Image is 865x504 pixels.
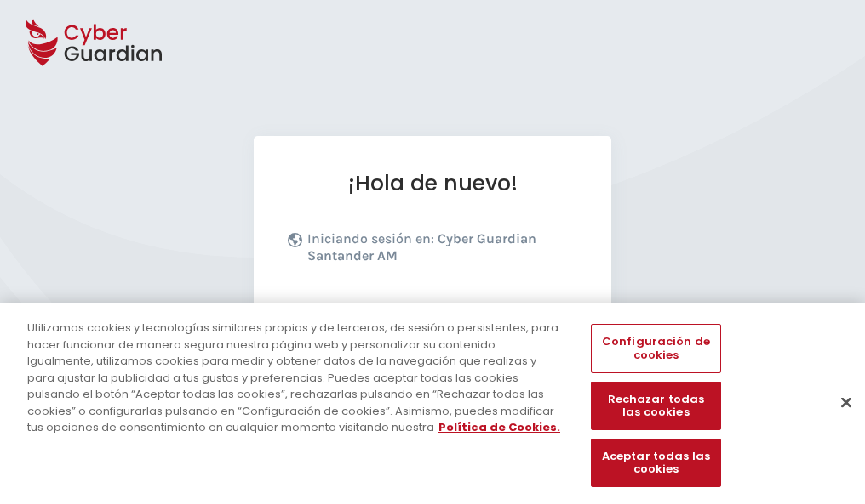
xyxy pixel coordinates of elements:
[591,439,720,487] button: Aceptar todas las cookies
[27,320,565,436] div: Utilizamos cookies y tecnologías similares propias y de terceros, de sesión o persistentes, para ...
[591,382,720,430] button: Rechazar todas las cookies
[307,230,536,263] b: Cyber Guardian Santander AM
[288,170,577,196] h1: ¡Hola de nuevo!
[591,324,720,372] button: Configuración de cookies, Abre el cuadro de diálogo del centro de preferencias.
[307,230,573,273] p: Iniciando sesión en:
[438,419,560,435] a: Más información sobre su privacidad, se abre en una nueva pestaña
[828,383,865,421] button: Cerrar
